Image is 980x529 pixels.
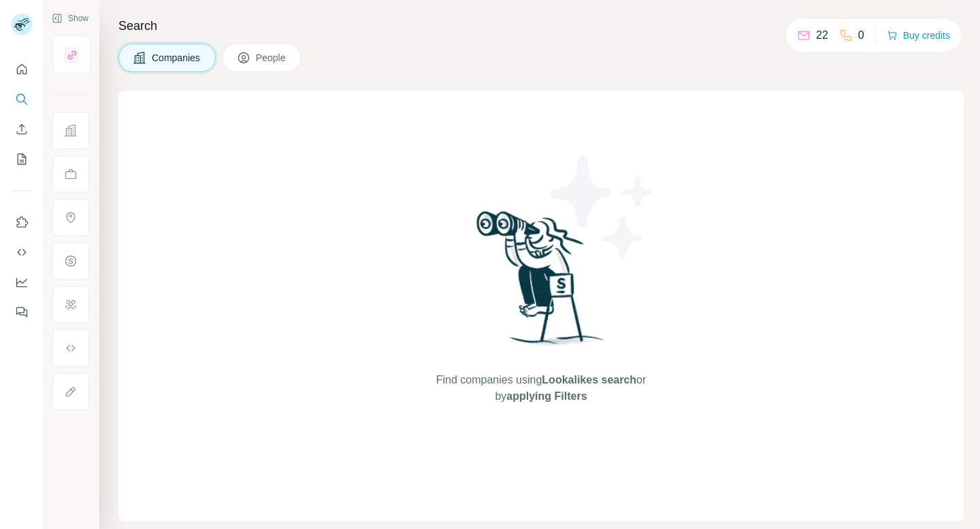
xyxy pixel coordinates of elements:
span: Lookalikes search [542,374,636,386]
button: Buy credits [887,26,950,45]
button: Use Surfe on LinkedIn [11,210,33,235]
h4: Search [118,16,964,35]
button: Feedback [11,300,33,324]
p: 22 [816,27,828,44]
span: applying Filters [506,390,587,402]
button: Show [42,8,98,29]
img: Surfe Illustration - Stars [541,146,664,268]
button: Dashboard [11,270,33,294]
img: Surfe Illustration - Woman searching with binoculars [470,207,612,359]
button: Quick start [11,57,33,82]
span: People [256,51,287,65]
p: 0 [858,27,864,44]
button: Enrich CSV [11,117,33,141]
button: Use Surfe API [11,240,33,264]
button: My lists [11,147,33,171]
span: Find companies using or by [432,372,650,405]
button: Search [11,87,33,112]
span: Companies [152,51,201,65]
